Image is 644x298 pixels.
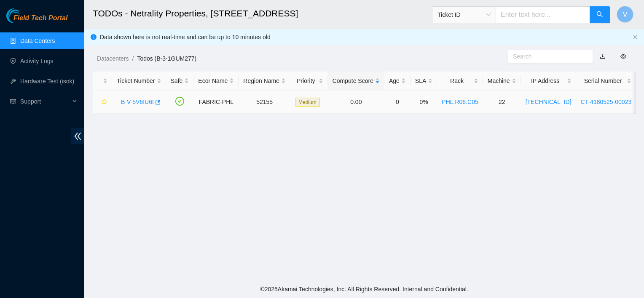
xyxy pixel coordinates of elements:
span: eye [620,53,626,59]
a: Activity Logs [20,58,54,64]
a: Akamai TechnologiesField Tech Portal [6,15,67,26]
span: search [596,11,603,19]
span: Medium [295,98,320,107]
span: / [132,55,134,62]
a: CT-4180525-00023 [581,98,632,105]
a: B-V-5V6IU6I [121,98,154,105]
button: download [593,50,612,63]
a: download [600,53,606,60]
span: check-circle [175,97,184,106]
span: double-left [71,128,84,144]
span: close [633,35,638,40]
a: Todos (B-3-1GUM277) [137,55,196,62]
button: close [633,35,638,40]
a: Hardware Test (isok) [20,78,74,85]
a: Datacenters [97,55,129,62]
a: [TECHNICAL_ID] [526,98,572,105]
a: Data Centers [20,37,55,44]
button: V [617,6,633,23]
a: PHL.R06.C05 [442,98,478,105]
img: Akamai Technologies [6,8,43,23]
span: Field Tech Portal [13,14,67,22]
input: Search [513,52,581,61]
span: V [623,9,628,20]
td: 0.00 [328,90,384,114]
button: search [590,6,610,23]
td: FABRIC-PHL [193,90,239,114]
input: Enter text here... [496,6,590,23]
td: 0% [411,90,437,114]
td: 22 [483,90,521,114]
footer: © 2025 Akamai Technologies, Inc. All Rights Reserved. Internal and Confidential. [84,280,644,298]
span: Support [20,93,70,110]
td: 0 [384,90,411,114]
td: 52155 [239,90,290,114]
span: star [101,99,107,106]
button: star [97,95,107,109]
span: read [10,98,16,104]
span: Ticket ID [437,8,491,21]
